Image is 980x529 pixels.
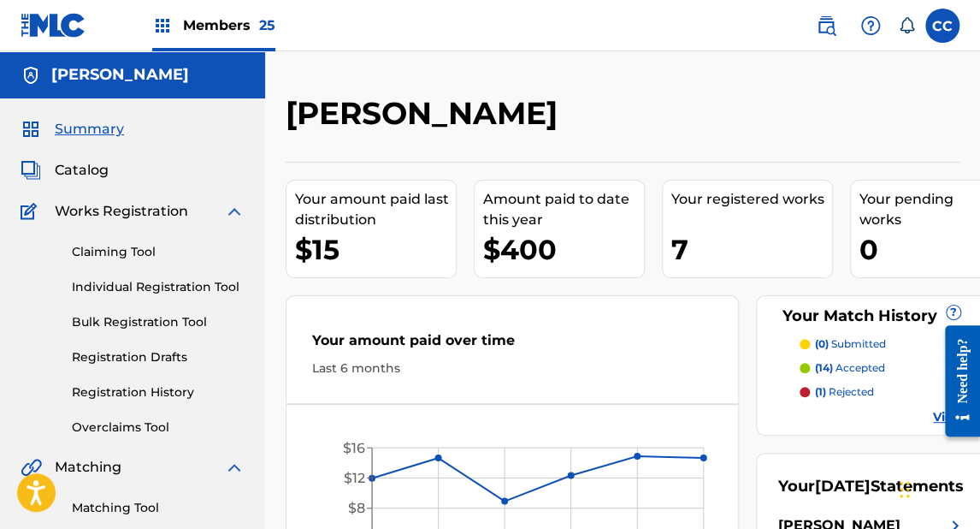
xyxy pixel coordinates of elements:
span: Members [183,15,275,35]
div: Last 6 months [312,360,712,377]
span: 25 [259,17,275,33]
div: Amount paid to date this year [483,189,644,230]
p: rejected [815,384,874,400]
img: expand [224,457,245,478]
div: Your Statements [778,475,964,498]
div: Arrastrar [900,464,910,515]
h2: [PERSON_NAME] [286,94,566,133]
a: Individual Registration Tool [72,278,245,296]
tspan: $12 [344,470,365,486]
span: (0) [815,337,829,350]
div: Help [853,9,888,43]
div: Your amount paid last distribution [295,189,456,230]
div: $400 [483,230,644,269]
img: Summary [21,119,41,140]
a: Public Search [809,9,843,43]
div: 7 [671,230,832,269]
span: ? [947,306,960,319]
div: Notifications [898,17,915,34]
a: Registration Drafts [72,348,245,366]
img: Matching [21,457,42,478]
a: CatalogCatalog [21,160,109,181]
a: Claiming Tool [72,243,245,261]
img: MLC Logo [21,13,86,38]
img: expand [224,201,245,222]
span: Matching [55,457,121,478]
img: Top Rightsholders [152,15,173,36]
h5: CARLOS DANIEL CARRILLO [51,65,189,85]
div: Your registered works [671,189,832,210]
div: User Menu [925,9,959,43]
img: Catalog [21,160,41,181]
iframe: Resource Center [932,312,980,450]
span: [DATE] [815,477,871,496]
img: help [860,15,881,36]
span: (1) [815,385,826,398]
a: Bulk Registration Tool [72,313,245,331]
img: Accounts [21,65,41,86]
span: Catalog [55,160,109,181]
tspan: $8 [348,500,365,516]
span: (14) [815,361,833,374]
img: search [816,15,836,36]
div: Your amount paid over time [312,330,712,360]
iframe: Chat Widget [894,447,980,529]
span: Summary [55,119,124,140]
a: Overclaims Tool [72,419,245,437]
p: submitted [815,336,886,352]
tspan: $16 [343,440,365,456]
div: Widget de chat [894,447,980,529]
div: $15 [295,230,456,269]
p: accepted [815,360,885,376]
a: Matching Tool [72,499,245,517]
img: Works Registration [21,201,43,222]
a: Registration History [72,383,245,401]
a: SummarySummary [21,119,124,140]
span: Works Registration [55,201,188,222]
